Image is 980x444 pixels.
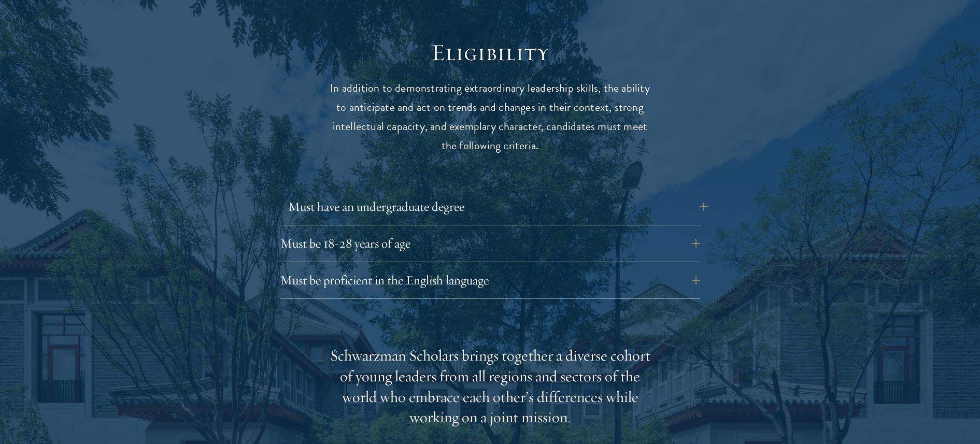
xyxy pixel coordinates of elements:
div: Schwarzman Scholars brings together a diverse cohort of young leaders from all regions and sector... [330,346,651,428]
button: Must be 18-28 years of age [280,231,700,256]
button: Must be proficient in the English language [280,268,700,293]
button: Must have an undergraduate degree [288,194,708,219]
p: In addition to demonstrating extraordinary leadership skills, the ability to anticipate and act o... [330,79,651,155]
h2: Eligibility [330,38,651,67]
